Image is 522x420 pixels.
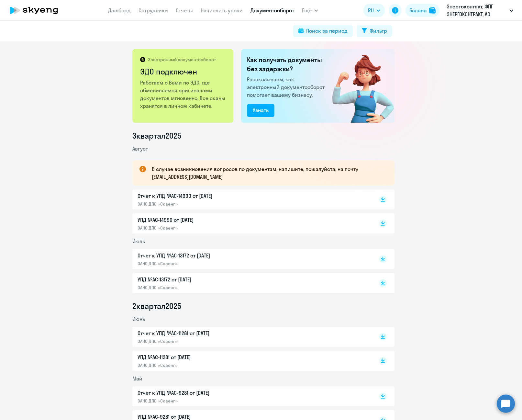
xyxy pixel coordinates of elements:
[368,6,374,14] span: RU
[138,216,273,224] p: УПД №AC-14990 от [DATE]
[429,7,436,14] img: balance
[138,389,273,397] p: Отчет к УПД №AC-9281 от [DATE]
[138,353,365,368] a: УПД №AC-11281 от [DATE]ОАНО ДПО «Скаенг»
[357,25,392,37] button: Фильтр
[138,192,273,200] p: Отчет к УПД №AC-14990 от [DATE]
[138,338,273,344] p: ОАНО ДПО «Скаенг»
[138,353,273,361] p: УПД №AC-11281 от [DATE]
[176,7,193,14] a: Отчеты
[409,6,427,14] div: Баланс
[132,301,394,311] li: 2 квартал 2025
[132,131,394,141] li: 3 квартал 2025
[293,25,353,37] button: Поиск за период
[152,165,383,181] p: В случае возникновения вопросов по документам, напишите, пожалуйста, на почту [EMAIL_ADDRESS][DOM...
[247,104,274,117] button: Узнать
[138,285,273,290] p: ОАНО ДПО «Скаенг»
[148,57,216,62] p: Электронный документооборот
[253,106,269,114] div: Узнать
[138,276,365,290] a: УПД №AC-13172 от [DATE]ОАНО ДПО «Скаенг»
[140,79,227,110] p: Работаем с Вами по ЭДО, где обмениваемся оригиналами документов мгновенно. Все сканы хранятся в л...
[443,3,516,18] button: Энергоконтакт, ФПГ ЭНЕРГОКОНТРАКТ, АО
[132,145,148,152] span: Август
[247,75,327,99] p: Рассказываем, как электронный документооборот помогает вашему бизнесу.
[138,252,365,267] a: Отчет к УПД №AC-13172 от [DATE]ОАНО ДПО «Скаенг»
[306,27,348,35] div: Поиск за период
[370,27,387,35] div: Фильтр
[138,389,365,404] a: Отчет к УПД №AC-9281 от [DATE]ОАНО ДПО «Скаенг»
[132,238,145,244] span: Июль
[140,66,227,77] h2: ЭДО подключен
[247,55,327,74] h2: Как получать документы без задержки?
[138,362,273,368] p: ОАНО ДПО «Скаенг»
[138,216,365,231] a: УПД №AC-14990 от [DATE]ОАНО ДПО «Скаенг»
[405,4,439,17] button: Балансbalance
[363,4,385,17] button: RU
[302,6,312,14] span: Ещё
[322,49,394,123] img: connected
[138,329,273,337] p: Отчет к УПД №AC-11281 от [DATE]
[138,398,273,404] p: ОАНО ДПО «Скаенг»
[447,3,507,18] p: Энергоконтакт, ФПГ ЭНЕРГОКОНТРАКТ, АО
[138,192,365,207] a: Отчет к УПД №AC-14990 от [DATE]ОАНО ДПО «Скаенг»
[139,7,168,14] a: Сотрудники
[302,4,318,17] button: Ещё
[138,329,365,344] a: Отчет к УПД №AC-11281 от [DATE]ОАНО ДПО «Скаенг»
[138,201,273,207] p: ОАНО ДПО «Скаенг»
[132,316,145,322] span: Июнь
[132,375,142,382] span: Май
[138,225,273,231] p: ОАНО ДПО «Скаенг»
[250,7,294,14] a: Документооборот
[138,261,273,267] p: ОАНО ДПО «Скаенг»
[201,7,243,14] a: Начислить уроки
[138,276,273,283] p: УПД №AC-13172 от [DATE]
[138,252,273,259] p: Отчет к УПД №AC-13172 от [DATE]
[108,7,131,14] a: Дашборд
